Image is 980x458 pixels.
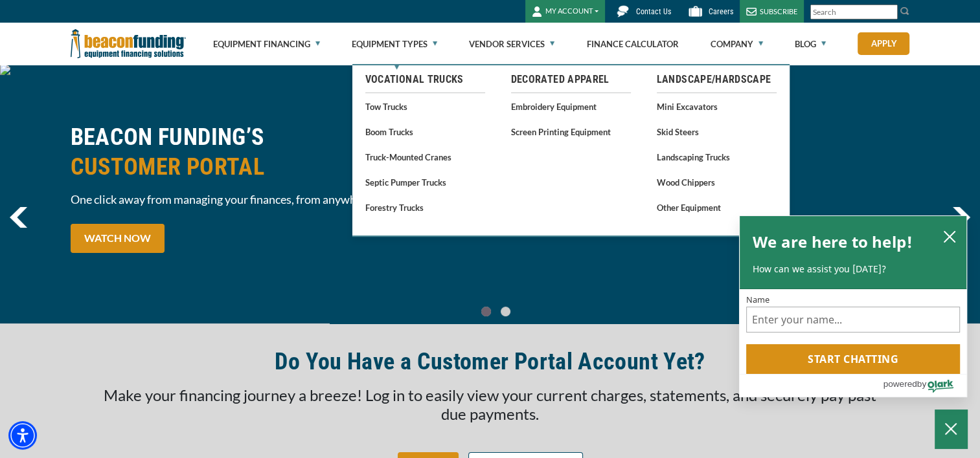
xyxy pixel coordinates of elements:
a: Blog [795,23,826,65]
a: Apply [858,32,909,55]
input: Search [810,5,898,19]
a: Landscape/Hardscape [657,72,777,87]
a: previous [10,207,27,228]
a: Screen Printing Equipment [511,124,631,140]
span: powered [883,376,917,392]
img: Right Navigator [952,207,970,228]
a: Boom Trucks [365,124,485,140]
a: Equipment Financing [213,23,320,65]
input: Name [746,307,960,333]
label: Name [746,296,960,304]
a: Other Equipment [657,199,777,215]
a: Skid Steers [657,124,777,140]
a: Vocational Trucks [365,72,485,87]
img: Beacon Funding Corporation logo [71,23,186,65]
a: Forestry Trucks [365,199,485,215]
a: Equipment Types [352,23,437,65]
div: Accessibility Menu [8,421,37,450]
a: Finance Calculator [586,23,678,65]
a: Septic Pumper Trucks [365,174,485,190]
a: next [952,207,970,228]
a: WATCH NOW [71,224,165,253]
p: How can we assist you [DATE]? [753,263,953,276]
span: Make your financing journey a breeze! Log in to easily view your current charges, statements, and... [104,386,876,423]
img: Left Navigator [10,207,27,228]
a: Go To Slide 0 [479,306,494,317]
button: Start chatting [746,344,960,374]
span: Contact Us [636,7,671,16]
span: Careers [709,7,733,16]
a: Landscaping Trucks [657,149,777,165]
a: Embroidery Equipment [511,98,631,114]
a: Powered by Olark [883,375,966,397]
a: Decorated Apparel [511,72,631,87]
span: One click away from managing your finances, from anywhere. [71,191,483,208]
span: CUSTOMER PORTAL [71,152,483,182]
h2: We are here to help! [753,229,913,255]
a: Mini Excavators [657,98,777,114]
h2: BEACON FUNDING’S [71,122,483,182]
button: Close Chatbox [935,409,967,448]
a: Wood Chippers [657,174,777,190]
a: Vendor Services [469,23,554,65]
div: olark chatbox [739,215,967,398]
a: Go To Slide 1 [498,306,514,317]
a: Truck-Mounted Cranes [365,149,485,165]
a: Tow Trucks [365,98,485,114]
h2: Do You Have a Customer Portal Account Yet? [275,347,705,376]
a: Clear search text [884,7,895,17]
span: by [917,376,926,392]
a: Company [711,23,763,65]
button: close chatbox [939,227,960,245]
img: Search [900,6,910,16]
